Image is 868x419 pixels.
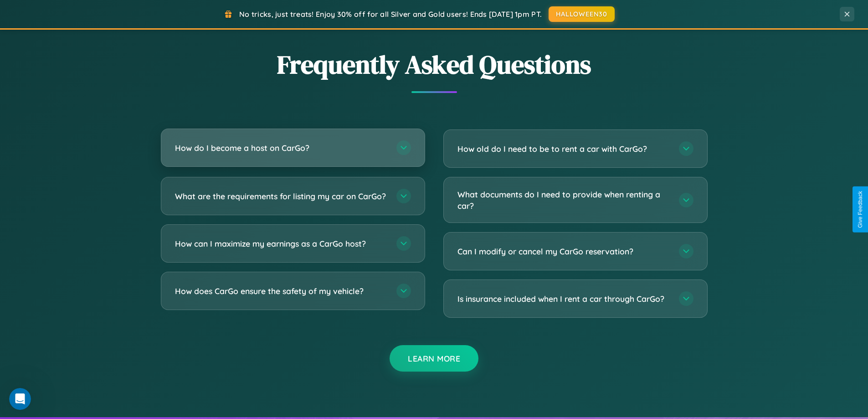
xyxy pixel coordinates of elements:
span: No tricks, just treats! Enjoy 30% off for all Silver and Gold users! Ends [DATE] 1pm PT. [239,10,542,19]
h3: Is insurance included when I rent a car through CarGo? [457,293,670,305]
div: Give Feedback [857,191,863,228]
h3: How can I maximize my earnings as a CarGo host? [175,238,387,249]
h3: How old do I need to be to rent a car with CarGo? [457,143,670,155]
button: Learn More [390,345,478,372]
h3: How do I become a host on CarGo? [175,142,387,154]
h2: Frequently Asked Questions [161,47,708,82]
h3: How does CarGo ensure the safety of my vehicle? [175,285,387,297]
h3: What are the requirements for listing my car on CarGo? [175,191,387,202]
h3: Can I modify or cancel my CarGo reservation? [457,246,670,257]
button: HALLOWEEN30 [549,6,615,22]
iframe: Intercom live chat [9,388,31,410]
h3: What documents do I need to provide when renting a car? [457,189,670,211]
